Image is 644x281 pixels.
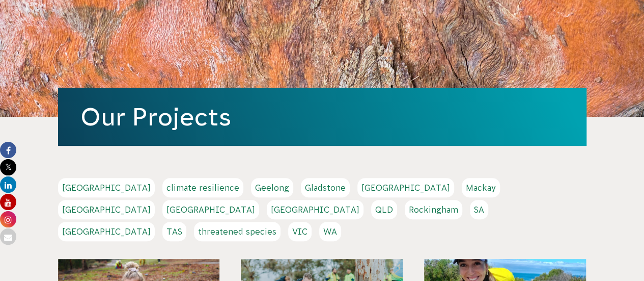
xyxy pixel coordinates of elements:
a: Geelong [251,178,293,197]
a: [GEOGRAPHIC_DATA] [267,200,363,219]
a: TAS [162,222,186,241]
a: [GEOGRAPHIC_DATA] [162,200,259,219]
a: Mackay [462,178,500,197]
a: Rockingham [405,200,462,219]
a: QLD [371,200,397,219]
a: [GEOGRAPHIC_DATA] [58,222,155,241]
a: WA [319,222,341,241]
a: SA [470,200,488,219]
a: threatened species [194,222,281,241]
a: [GEOGRAPHIC_DATA] [357,178,454,197]
a: climate resilience [162,178,243,197]
a: Gladstone [301,178,350,197]
a: Our Projects [80,103,231,131]
a: [GEOGRAPHIC_DATA] [58,200,155,219]
a: VIC [288,222,312,241]
a: [GEOGRAPHIC_DATA] [58,178,155,197]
